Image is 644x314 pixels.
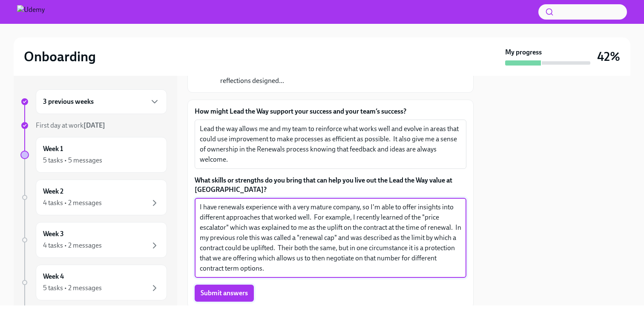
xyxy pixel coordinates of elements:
[43,187,63,196] h6: Week 2
[43,144,63,154] h6: Week 1
[17,5,45,19] img: Udemy
[43,198,102,208] div: 4 tasks • 2 messages
[20,265,167,300] a: Week 45 tasks • 2 messages
[43,97,94,106] h6: 3 previous weeks
[20,180,167,215] a: Week 24 tasks • 2 messages
[505,48,542,57] strong: My progress
[20,121,167,130] a: First day at work[DATE]
[43,272,64,281] h6: Week 4
[20,222,167,258] a: Week 34 tasks • 2 messages
[43,283,102,293] div: 5 tasks • 2 messages
[195,176,466,194] label: What skills or strengths do you bring that can help you live out the Lead the Way value at [GEOGR...
[43,241,102,250] div: 4 tasks • 2 messages
[43,229,64,239] h6: Week 3
[36,89,167,114] div: 3 previous weeks
[195,285,254,302] button: Submit answers
[597,49,620,64] h3: 42%
[195,107,466,116] label: How might Lead the Way support your success and your team’s success?
[220,67,449,86] p: As part of your onboarding, we’re excited to invite you into a series of weekly reflections desig...
[200,202,461,274] textarea: I have renewals experience with a very mature company, so I'm able to offer insights into differe...
[36,121,105,129] span: First day at work
[43,156,102,165] div: 5 tasks • 5 messages
[201,289,248,297] span: Submit answers
[20,137,167,173] a: Week 15 tasks • 5 messages
[24,48,96,65] h2: Onboarding
[83,121,105,129] strong: [DATE]
[200,124,461,165] textarea: Lead the way allows me and my team to reinforce what works well and evolve in areas that could us...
